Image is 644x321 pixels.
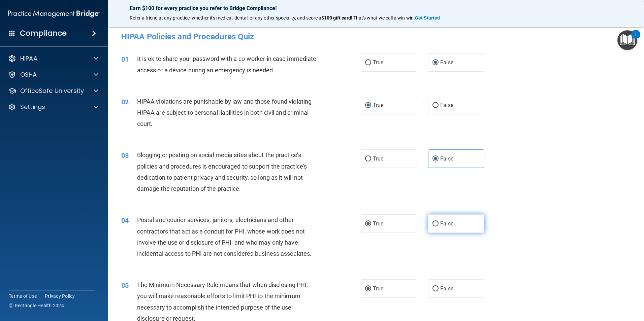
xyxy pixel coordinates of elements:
[617,30,637,50] button: Open Resource Center, 1 new notification
[440,155,453,162] span: False
[432,286,439,291] input: False
[8,7,100,21] img: PMB logo
[440,285,453,292] span: False
[20,29,67,38] h4: Compliance
[432,221,439,226] input: False
[137,216,312,257] span: Postal and courier services, janitors, electricians and other contractors that act as a conduit f...
[20,71,37,79] p: OSHA
[130,15,321,21] span: Refer a friend at any practice, whether it's medical, dental, or any other speciality, and score a
[8,55,98,63] a: HIPAA
[432,60,439,65] input: False
[137,55,317,73] span: It is ok to share your password with a co-worker in case immediate access of a device during an e...
[365,103,371,108] input: True
[45,293,75,299] a: Privacy Policy
[8,103,98,111] a: Settings
[373,285,383,292] span: True
[365,286,371,291] input: True
[121,98,129,106] span: 02
[415,15,441,21] a: Get Started
[373,102,383,108] span: True
[8,71,98,79] a: OSHA
[9,302,64,309] span: Ⓒ Rectangle Health 2024
[415,15,440,21] strong: Get Started
[635,34,637,43] div: 1
[20,103,45,111] p: Settings
[121,216,129,224] span: 04
[121,32,631,41] h4: HIPAA Policies and Procedures Quiz
[373,220,383,227] span: True
[365,60,371,65] input: True
[432,103,439,108] input: False
[321,15,351,21] strong: $100 gift card
[440,220,453,227] span: False
[440,102,453,108] span: False
[137,151,307,192] span: Blogging or posting on social media sites about the practice’s policies and procedures is encoura...
[373,155,383,162] span: True
[121,55,129,63] span: 01
[351,15,415,21] span: ! That's what we call a win-win.
[20,55,37,63] p: HIPAA
[373,59,383,66] span: True
[121,281,129,289] span: 05
[432,156,439,162] input: False
[137,98,312,127] span: HIPAA violations are punishable by law and those found violating HIPAA are subject to personal li...
[121,151,129,159] span: 03
[8,87,98,95] a: OfficeSafe University
[365,156,371,162] input: True
[9,293,37,299] a: Terms of Use
[130,5,622,11] p: Earn $100 for every practice you refer to Bridge Compliance!
[440,59,453,66] span: False
[20,87,84,95] p: OfficeSafe University
[365,221,371,226] input: True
